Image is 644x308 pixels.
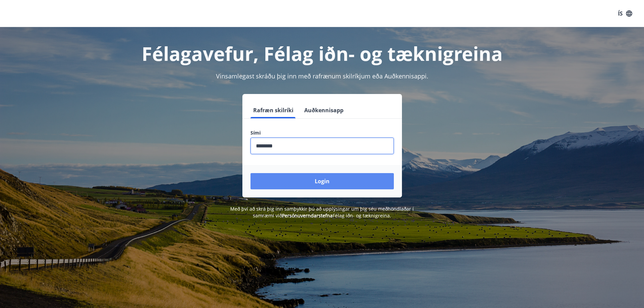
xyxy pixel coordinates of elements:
[302,102,346,118] button: Auðkennisapp
[614,7,636,20] button: ÍS
[251,102,296,118] button: Rafræn skilríki
[87,41,557,66] h1: Félagavefur, Félag iðn- og tæknigreina
[251,173,394,189] button: Login
[251,129,394,136] label: Sími
[282,212,333,219] a: Persónuverndarstefna
[216,72,428,80] span: Vinsamlegast skráðu þig inn með rafrænum skilríkjum eða Auðkennisappi.
[230,206,414,219] span: Með því að skrá þig inn samþykkir þú að upplýsingar um þig séu meðhöndlaðar í samræmi við Félag i...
